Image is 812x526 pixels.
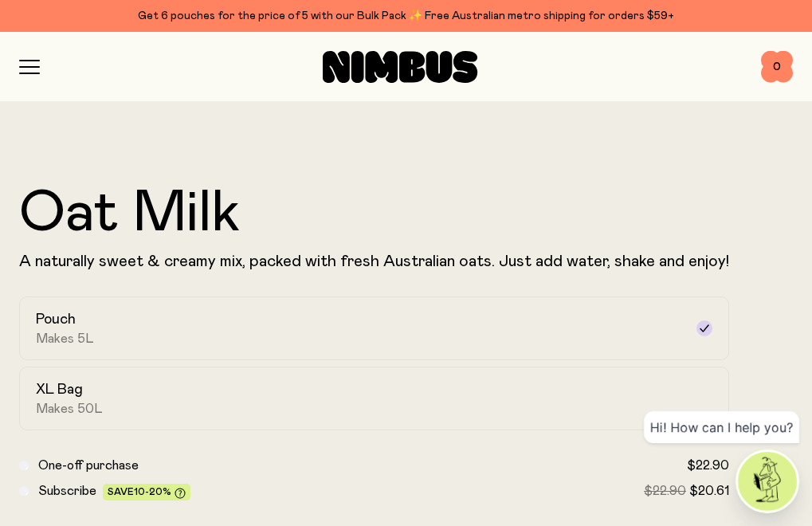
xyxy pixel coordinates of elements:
[36,401,103,417] span: Makes 50L
[36,310,76,329] h2: Pouch
[761,51,793,83] button: 0
[36,331,94,347] span: Makes 5L
[38,485,96,497] span: Subscribe
[36,380,83,399] h2: XL Bag
[738,452,797,511] img: agent
[19,252,729,271] p: A naturally sweet & creamy mix, packed with fresh Australian oats. Just add water, shake and enjoy!
[134,487,171,497] span: 10-20%
[644,411,799,443] div: Hi! How can I help you?
[19,185,729,242] h1: Oat Milk
[19,6,793,26] div: Get 6 pouches for the price of 5 with our Bulk Pack ✨ Free Australian metro shipping for orders $59+
[38,459,139,472] span: One-off purchase
[108,487,186,499] span: Save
